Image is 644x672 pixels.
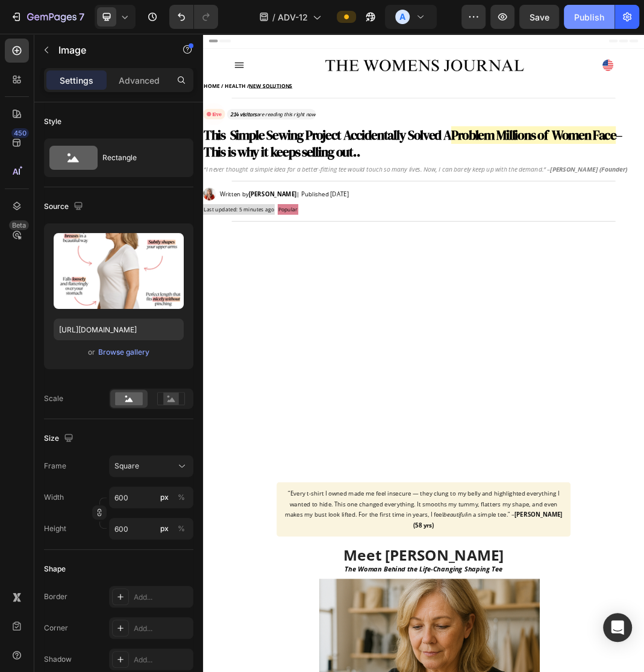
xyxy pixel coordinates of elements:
span: / [272,11,275,23]
div: Rectangle [102,144,176,172]
div: Shape [44,564,66,574]
div: Corner [44,623,68,633]
p: Advanced [119,74,160,87]
span: ADV-12 [278,11,308,23]
span: or [88,345,95,359]
span: Save [530,12,549,22]
span: Popular [123,282,155,294]
div: Size [44,431,76,447]
div: Shadow [44,654,72,665]
div: 450 [11,128,29,138]
p: Last updated: 5 minutes ago [1,281,116,296]
input: https://example.com/image.jpg [54,319,184,340]
button: Browse gallery [98,346,150,358]
img: preview-image [54,233,184,309]
strong: [PERSON_NAME] [75,256,153,269]
img: gempages_578484264304116455-d7b17913-3277-48ad-9922-90362318fb63.webp [195,40,528,64]
strong: This Simple Sewing Project Accidentally Solved A [1,152,407,181]
div: Add... [134,623,190,634]
button: Save [519,5,559,29]
div: Add... [134,655,190,665]
p: Settings [60,74,93,87]
u: NEW SOLUTIONS [75,79,146,91]
button: % [157,490,172,505]
p: Image [58,43,161,57]
div: Open Intercom Messenger [603,613,632,642]
div: Beta [9,220,29,230]
span: Square [114,461,139,471]
div: Scale [44,393,63,404]
div: Style [44,116,61,127]
div: % [178,523,185,534]
div: Border [44,591,67,602]
button: px [174,521,189,536]
button: A [385,5,437,29]
div: px [160,492,169,503]
input: px% [109,518,193,540]
p: Written by | Published [DATE] [27,254,241,272]
div: Add... [134,592,190,603]
div: Source [44,199,86,215]
button: Square [109,455,193,477]
p: 7 [79,10,84,24]
strong: 214 [45,126,58,138]
strong: visitors [60,126,87,138]
div: Undo/Redo [169,5,218,29]
strong: HOME / HEALTH / [1,79,146,91]
label: Height [44,523,66,534]
div: % [178,492,185,503]
button: 7 [5,5,90,29]
div: px [160,523,169,534]
div: Publish [574,11,604,23]
button: Publish [564,5,614,29]
p: A [399,11,405,23]
button: % [157,521,172,536]
button: px [174,490,189,505]
input: px% [109,487,193,508]
label: Width [44,492,64,503]
iframe: Design area [203,34,644,672]
div: Browse gallery [98,347,149,358]
i: are reading this right now [40,126,184,138]
label: Frame [44,461,66,471]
